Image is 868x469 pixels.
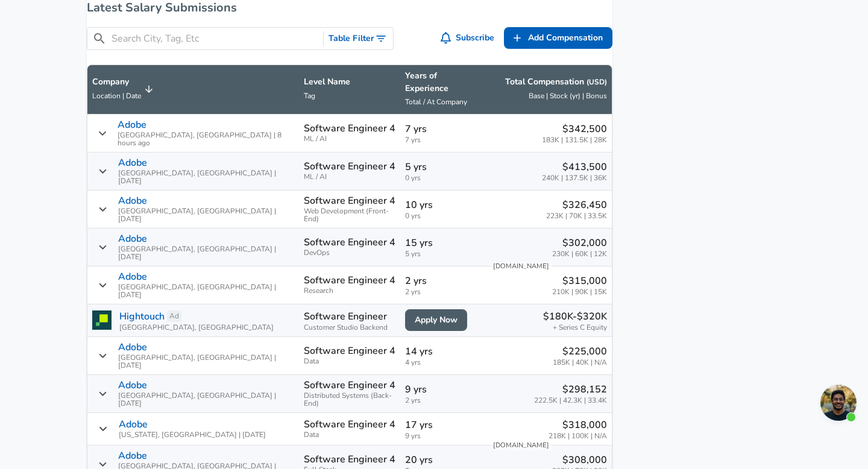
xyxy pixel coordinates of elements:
span: 218K | 100K | N/A [549,432,607,440]
p: Adobe [118,342,147,353]
span: [GEOGRAPHIC_DATA], [GEOGRAPHIC_DATA] | [DATE] [118,169,294,185]
span: Data [304,431,395,439]
p: $315,000 [552,274,607,288]
span: [GEOGRAPHIC_DATA], [GEOGRAPHIC_DATA] | [DATE] [118,245,294,261]
span: 223K | 70K | 33.5K [546,212,607,220]
p: Adobe [118,450,147,461]
span: Base | Stock (yr) | Bonus [529,91,607,101]
a: Hightouch [119,309,165,324]
p: $302,000 [552,236,607,250]
p: $413,500 [542,160,607,174]
p: $318,000 [549,418,607,432]
span: [GEOGRAPHIC_DATA], [GEOGRAPHIC_DATA] | 8 hours ago [118,131,294,147]
span: [GEOGRAPHIC_DATA], [GEOGRAPHIC_DATA] | [DATE] [118,392,294,408]
span: ML / AI [304,135,395,143]
p: Adobe [118,380,147,391]
p: Software Engineer 4 [304,454,395,465]
span: 2 yrs [405,288,480,296]
span: 230K | 60K | 12K [552,250,607,258]
span: 2 yrs [405,397,480,404]
p: Adobe [118,119,146,130]
span: Data [304,357,395,365]
p: Years of Experience [405,70,480,94]
span: 4 yrs [405,359,480,367]
p: Adobe [118,157,147,168]
p: $180K-$320K [543,309,607,324]
span: 185K | 40K | N/A [553,359,607,367]
p: 14 yrs [405,344,480,359]
p: 2 yrs [405,274,480,288]
span: 0 yrs [405,212,480,220]
p: 10 yrs [405,198,480,212]
span: + Series C Equity [553,324,607,332]
p: Adobe [118,271,147,282]
p: Level Name [304,76,395,88]
p: 20 yrs [405,453,480,467]
span: 210K | 90K | 15K [552,288,607,296]
span: [GEOGRAPHIC_DATA], [GEOGRAPHIC_DATA] [119,324,274,332]
span: Total / At Company [405,97,467,107]
p: 15 yrs [405,236,480,250]
p: Software Engineer [304,309,395,324]
p: Adobe [118,233,147,244]
span: Location | Date [92,91,141,101]
span: Web Development (Front-End) [304,207,395,223]
p: Total Compensation [505,76,607,88]
span: 240K | 137.5K | 36K [542,174,607,182]
p: $225,000 [553,344,607,359]
span: 7 yrs [405,136,480,144]
p: Software Engineer 4 [304,195,395,206]
p: Company [92,76,141,88]
span: Add Compensation [528,31,603,46]
a: Ad [167,310,181,322]
p: Software Engineer 4 [304,275,395,286]
span: 0 yrs [405,174,480,182]
span: Total Compensation (USD) Base | Stock (yr) | Bonus [489,76,607,102]
span: [US_STATE], [GEOGRAPHIC_DATA] | [DATE] [119,431,266,439]
span: Distributed Systems (Back-End) [304,392,395,408]
p: Software Engineer 4 [304,237,395,248]
span: Customer Studio Backend [304,324,395,332]
span: 222.5K | 42.3K | 33.4K [534,397,607,404]
div: Open chat [820,385,857,421]
span: [GEOGRAPHIC_DATA], [GEOGRAPHIC_DATA] | [DATE] [118,354,294,370]
p: 9 yrs [405,382,480,397]
p: Adobe [118,195,147,206]
p: Software Engineer 4 [304,345,395,356]
p: $308,000 [552,453,607,467]
a: Add Compensation [504,27,612,49]
span: CompanyLocation | Date [92,76,157,102]
span: 183K | 131.5K | 28K [542,136,607,144]
p: Software Engineer 4 [304,380,395,391]
span: [GEOGRAPHIC_DATA], [GEOGRAPHIC_DATA] | [DATE] [118,207,294,223]
button: Subscribe [438,27,500,49]
span: Research [304,287,395,295]
a: Apply Now [405,309,467,332]
p: Software Engineer 4 [304,419,395,430]
p: Software Engineer 4 [304,161,395,172]
p: 5 yrs [405,160,480,174]
span: DevOps [304,249,395,257]
p: Adobe [119,419,148,430]
button: Toggle Search Filters [324,28,393,50]
span: 9 yrs [405,432,480,440]
p: 17 yrs [405,418,480,432]
p: Software Engineer 4 [304,123,395,134]
span: 5 yrs [405,250,480,258]
p: $326,450 [546,198,607,212]
img: hightouchlogo.png [92,310,112,330]
p: $342,500 [542,122,607,136]
p: $298,152 [534,382,607,397]
button: (USD) [587,77,607,87]
span: [GEOGRAPHIC_DATA], [GEOGRAPHIC_DATA] | [DATE] [118,283,294,299]
input: Search City, Tag, Etc [112,31,318,46]
span: Tag [304,91,315,101]
p: 7 yrs [405,122,480,136]
span: ML / AI [304,173,395,181]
